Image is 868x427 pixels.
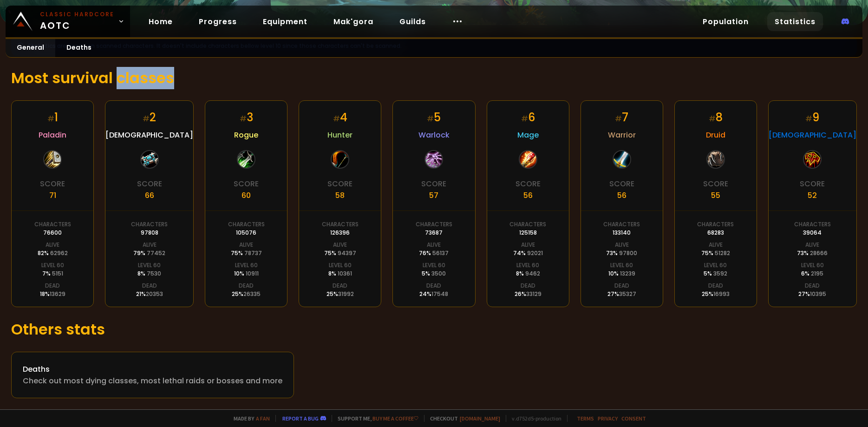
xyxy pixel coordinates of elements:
[615,109,628,125] div: 7
[372,415,418,422] a: Buy me a coffee
[603,220,640,229] div: Characters
[426,282,441,290] div: Dead
[704,269,727,278] div: 5 %
[241,190,251,201] div: 60
[709,113,716,124] small: #
[432,249,449,257] span: 56137
[392,12,433,31] a: Guilds
[243,290,261,298] span: 26335
[797,249,828,257] div: 73 %
[429,190,438,201] div: 57
[418,129,450,141] span: Warlock
[713,269,727,277] span: 3592
[419,290,448,298] div: 24 %
[6,6,130,37] a: Classic HardcoreAOTC
[416,220,452,229] div: Characters
[23,363,282,375] div: Deaths
[798,290,826,298] div: 27 %
[231,249,262,257] div: 75 %
[608,129,636,141] span: Warrior
[620,269,635,277] span: 13239
[577,415,594,422] a: Terms
[598,415,618,422] a: Privacy
[513,249,543,257] div: 74 %
[800,178,825,190] div: Score
[327,178,352,190] div: Score
[805,109,819,125] div: 9
[767,12,823,31] a: Statistics
[523,190,533,201] div: 56
[521,109,535,125] div: 6
[609,178,634,190] div: Score
[801,261,824,269] div: Level 60
[23,375,282,387] div: Check out most dying classes, most lethal raids or bosses and more
[506,415,561,422] span: v. d752d5 - production
[138,261,161,269] div: Level 60
[702,290,730,298] div: 25 %
[326,12,381,31] a: Mak'gora
[703,178,728,190] div: Score
[105,129,193,141] span: [DEMOGRAPHIC_DATA]
[39,129,66,141] span: Paladin
[615,241,629,249] div: Alive
[332,415,418,422] span: Support me,
[810,249,828,257] span: 28666
[40,290,65,298] div: 18 %
[328,269,352,278] div: 8 %
[805,282,820,290] div: Dead
[47,113,54,124] small: #
[424,415,500,422] span: Checkout
[803,229,822,237] div: 39064
[333,282,347,290] div: Dead
[517,129,539,141] span: Mage
[55,39,103,57] a: Deaths
[805,241,819,249] div: Alive
[50,290,65,298] span: 13629
[49,190,56,201] div: 71
[38,249,68,257] div: 82 %
[228,415,270,422] span: Made by
[255,12,315,31] a: Equipment
[515,290,542,298] div: 26 %
[6,39,55,57] a: General
[143,109,156,125] div: 2
[333,109,347,125] div: 4
[333,241,347,249] div: Alive
[614,282,629,290] div: Dead
[145,190,154,201] div: 66
[619,249,637,257] span: 97800
[236,229,256,237] div: 105076
[709,109,723,125] div: 8
[526,290,542,298] span: 33129
[509,220,546,229] div: Characters
[801,269,823,278] div: 6 %
[228,220,265,229] div: Characters
[234,178,259,190] div: Score
[137,269,161,278] div: 8 %
[711,190,720,201] div: 55
[45,282,60,290] div: Dead
[422,269,446,278] div: 5 %
[338,269,352,277] span: 10361
[525,269,540,277] span: 9462
[521,241,535,249] div: Alive
[810,290,826,298] span: 10395
[34,220,71,229] div: Characters
[516,269,540,278] div: 8 %
[421,178,446,190] div: Score
[808,190,817,201] div: 52
[713,290,730,298] span: 16993
[235,261,258,269] div: Level 60
[794,220,831,229] div: Characters
[427,241,441,249] div: Alive
[256,415,270,422] a: a fan
[811,269,823,277] span: 2195
[425,229,443,237] div: 73687
[431,269,446,277] span: 3500
[335,190,345,201] div: 58
[330,229,350,237] div: 126396
[706,129,725,141] span: Druid
[322,220,359,229] div: Characters
[615,113,622,124] small: #
[282,415,319,422] a: Report a bug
